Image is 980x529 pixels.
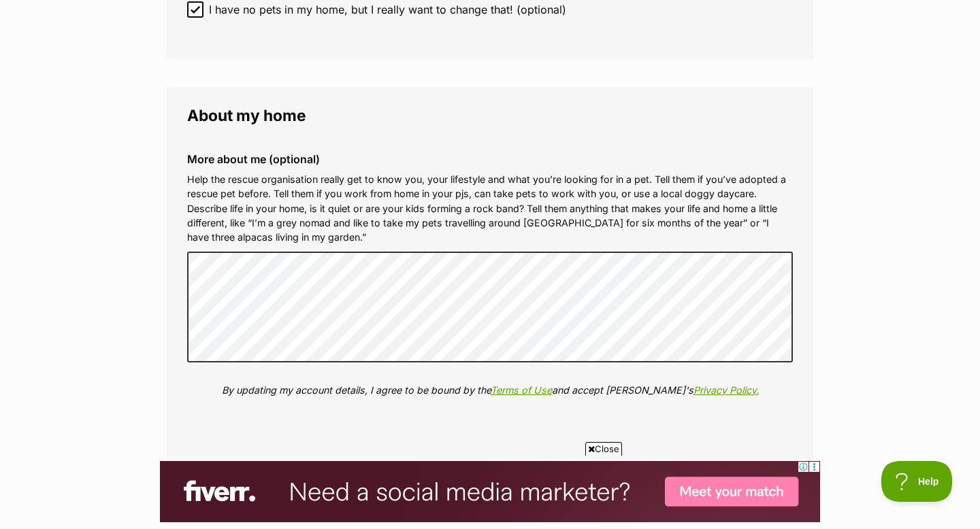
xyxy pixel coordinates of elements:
fieldset: About my home [167,86,813,459]
a: Privacy Policy. [693,384,759,396]
iframe: Advertisement [160,461,820,522]
iframe: Help Scout Beacon - Open [881,461,953,502]
a: Terms of Use [491,384,552,396]
span: I have no pets in my home, but I really want to change that! (optional) [209,1,566,18]
p: By updating my account details, I agree to be bound by the and accept [PERSON_NAME]'s [187,383,793,397]
p: Help the rescue organisation really get to know you, your lifestyle and what you’re looking for i... [187,172,793,245]
span: Close [585,442,622,456]
label: More about me (optional) [187,153,793,165]
legend: About my home [187,107,793,124]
